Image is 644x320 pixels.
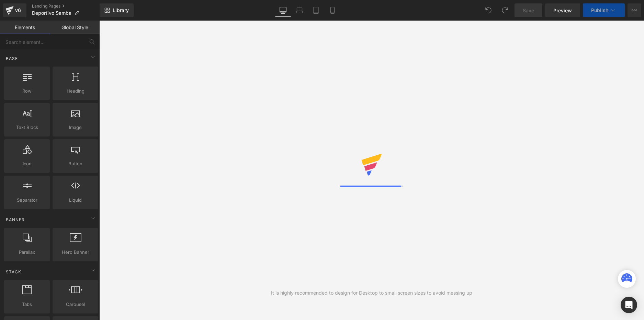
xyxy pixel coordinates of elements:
span: Icon [6,160,48,167]
span: Hero Banner [55,249,96,256]
button: Publish [583,3,625,17]
span: Parallax [6,249,48,256]
span: Image [55,124,96,131]
span: Deportivo Samba [32,10,71,16]
a: Global Style [50,21,100,34]
span: Liquid [55,197,96,204]
span: Button [55,160,96,167]
a: Laptop [291,3,308,17]
span: Publish [591,8,608,13]
a: Mobile [324,3,341,17]
span: Heading [55,87,96,95]
span: Text Block [6,124,48,131]
div: It is highly recommended to design for Desktop to small screen sizes to avoid messing up [271,289,472,297]
span: Preview [553,7,572,14]
span: Library [113,7,129,13]
a: New Library [100,3,134,17]
span: Base [5,55,19,62]
span: Save [523,7,534,14]
button: Redo [498,3,512,17]
span: Separator [6,197,48,204]
a: Tablet [308,3,324,17]
span: Tabs [6,301,48,308]
span: Row [6,87,48,95]
div: Open Intercom Messenger [621,297,637,313]
span: Carousel [55,301,96,308]
button: Undo [482,3,495,17]
span: Banner [5,216,25,223]
a: v6 [3,3,26,17]
span: Stack [5,269,22,275]
button: More [628,3,641,17]
a: Landing Pages [32,3,100,9]
div: v6 [14,6,22,15]
a: Preview [545,3,580,17]
a: Desktop [275,3,291,17]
